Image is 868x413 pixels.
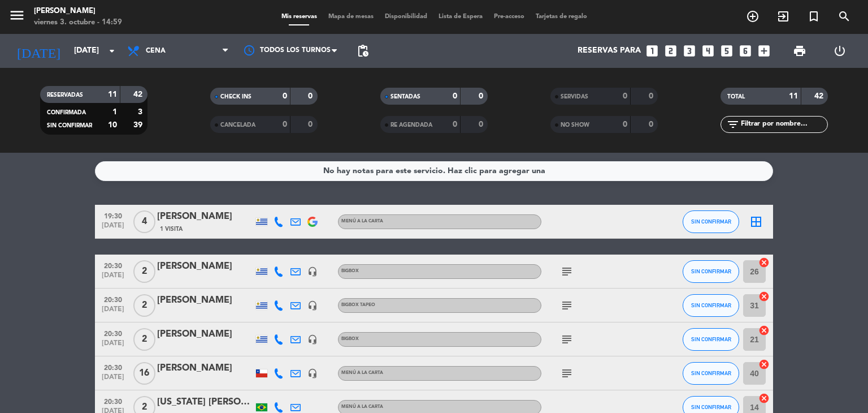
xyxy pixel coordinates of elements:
strong: 0 [623,121,627,128]
span: TOTAL [727,94,745,100]
input: Filtrar por nombre... [740,118,827,131]
button: SIN CONFIRMAR [683,260,739,283]
strong: 0 [453,92,457,100]
span: CANCELADA [220,122,255,128]
span: 19:30 [99,209,127,222]
span: CHECK INS [220,94,251,100]
i: headset_mic [307,300,318,311]
span: BIGBOX [341,269,359,273]
span: NO SHOW [561,122,589,128]
span: 20:30 [99,360,127,373]
span: BIGBOX [341,337,359,341]
span: SIN CONFIRMAR [691,370,731,376]
strong: 0 [308,121,315,128]
i: subject [560,367,574,380]
i: menu [8,7,25,24]
span: BIGBOX TAPEO [341,303,375,307]
span: SIN CONFIRMAR [691,336,731,342]
span: SIN CONFIRMAR [47,123,92,128]
i: cancel [758,291,770,302]
i: cancel [758,257,770,268]
button: SIN CONFIRMAR [683,362,739,385]
div: [PERSON_NAME] [157,327,253,342]
i: headset_mic [307,266,318,277]
div: LOG OUT [819,34,860,68]
i: power_settings_new [833,44,847,58]
strong: 0 [453,121,457,128]
span: RESERVADAS [47,92,83,98]
span: 2 [133,328,155,351]
strong: 0 [283,121,287,128]
span: 16 [133,362,155,385]
span: SERVIDAS [561,94,588,100]
span: SIN CONFIRMAR [691,268,731,274]
span: pending_actions [356,44,370,58]
i: looks_one [645,44,659,58]
span: MENÚ A LA CARTA [341,405,383,409]
span: Disponibilidad [379,14,433,20]
i: looks_two [663,44,678,58]
strong: 0 [308,92,315,100]
span: Tarjetas de regalo [530,14,593,20]
span: 2 [133,260,155,283]
strong: 11 [789,92,798,100]
strong: 0 [283,92,287,100]
span: Mis reservas [276,14,323,20]
i: headset_mic [307,334,318,345]
div: [PERSON_NAME] [157,361,253,376]
span: 20:30 [99,394,127,407]
span: [DATE] [99,272,127,285]
strong: 10 [108,121,117,129]
strong: 42 [133,91,145,98]
span: 2 [133,294,155,317]
i: [DATE] [8,38,68,63]
span: 20:30 [99,292,127,306]
i: border_all [749,215,763,229]
i: exit_to_app [776,10,790,23]
i: cancel [758,325,770,336]
strong: 1 [112,108,117,116]
div: [PERSON_NAME] [157,293,253,308]
img: google-logo.png [307,217,318,227]
strong: 3 [138,108,145,116]
span: [DATE] [99,222,127,235]
i: arrow_drop_down [105,44,119,58]
strong: 0 [649,92,656,100]
i: add_box [757,44,771,58]
i: headset_mic [307,368,318,378]
i: subject [560,299,574,312]
span: CONFIRMADA [47,110,86,115]
strong: 11 [108,91,117,98]
i: search [837,10,851,23]
span: SENTADAS [390,94,420,100]
span: 4 [133,210,155,233]
span: SIN CONFIRMAR [691,302,731,308]
span: 20:30 [99,259,127,272]
span: [DATE] [99,373,127,386]
div: No hay notas para este servicio. Haz clic para agregar una [323,165,545,178]
span: RE AGENDADA [390,122,432,128]
div: [PERSON_NAME] [157,259,253,274]
i: subject [560,265,574,278]
i: looks_4 [701,44,715,58]
strong: 0 [649,121,656,128]
i: turned_in_not [807,10,821,23]
span: Reservas para [578,46,641,55]
button: SIN CONFIRMAR [683,294,739,317]
button: menu [8,7,25,28]
div: [PERSON_NAME] [157,209,253,224]
i: add_circle_outline [746,10,759,23]
i: subject [560,333,574,346]
span: Lista de Espera [433,14,488,20]
i: filter_list [726,118,740,131]
strong: 42 [814,92,826,100]
strong: 39 [133,121,145,129]
i: looks_5 [719,44,734,58]
i: cancel [758,359,770,370]
span: SIN CONFIRMAR [691,218,731,225]
span: SIN CONFIRMAR [691,404,731,410]
i: cancel [758,393,770,404]
div: viernes 3. octubre - 14:59 [34,17,122,28]
button: SIN CONFIRMAR [683,328,739,351]
span: Cena [146,47,166,55]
